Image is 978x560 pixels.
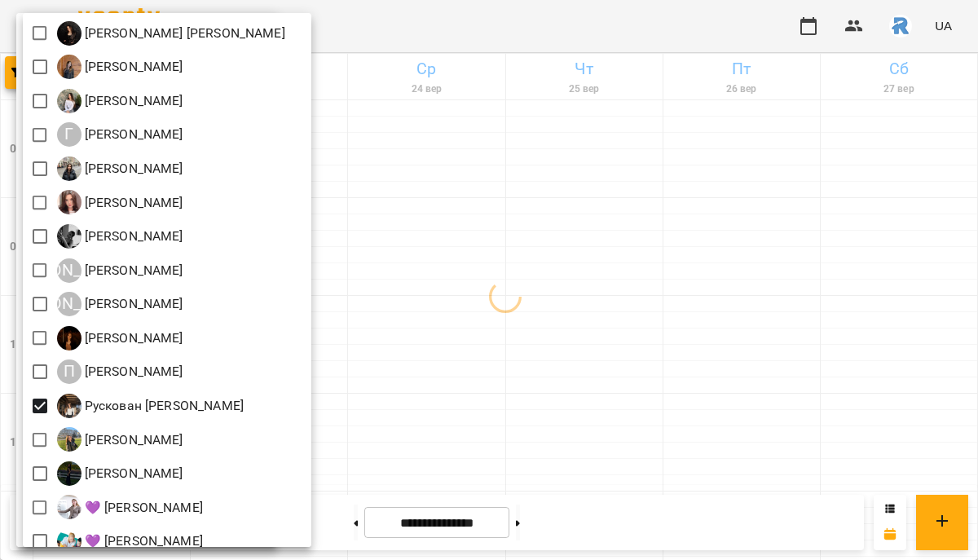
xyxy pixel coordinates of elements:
[57,394,244,418] a: Р Рускован [PERSON_NAME]
[57,89,183,113] a: Г [PERSON_NAME]
[57,326,81,351] img: О
[57,190,183,214] a: К [PERSON_NAME]
[81,294,183,314] p: [PERSON_NAME]
[57,326,183,351] div: Оліярчук Поліна Сергіївна
[57,258,183,283] a: [PERSON_NAME] [PERSON_NAME]
[57,21,285,46] div: Білохвостова Анна Олександрівна
[81,125,183,144] p: [PERSON_NAME]
[57,461,183,486] div: Шумило Юстина Остапівна
[81,261,183,280] p: [PERSON_NAME]
[57,122,183,147] div: Грицак Антон Романович
[57,21,285,46] a: Б [PERSON_NAME] [PERSON_NAME]
[81,329,183,348] p: [PERSON_NAME]
[57,157,183,181] a: Д [PERSON_NAME]
[57,55,183,79] div: Гаджієва Мельтем
[81,193,183,213] p: [PERSON_NAME]
[57,461,183,486] a: Ш [PERSON_NAME]
[57,224,81,249] img: К
[57,157,81,181] img: Д
[81,430,183,450] p: [PERSON_NAME]
[57,89,183,113] div: Горохова Ольга Ігорівна
[57,292,183,316] a: [PERSON_NAME] [PERSON_NAME]
[57,495,203,519] a: � 💜 [PERSON_NAME]
[57,529,203,553] div: 💜 Григорович Юлія Дмитрівна
[57,529,203,553] a: � 💜 [PERSON_NAME]
[57,122,81,147] div: Г
[57,122,183,147] a: Г [PERSON_NAME]
[57,190,183,214] div: Калашник Анастасія Володимирівна
[81,531,203,551] p: 💜 [PERSON_NAME]
[57,190,81,214] img: К
[57,326,183,351] a: О [PERSON_NAME]
[81,227,183,246] p: [PERSON_NAME]
[81,159,183,179] p: [PERSON_NAME]
[57,394,81,418] img: Р
[81,57,183,77] p: [PERSON_NAME]
[57,427,81,452] img: Ш
[57,224,183,249] a: К [PERSON_NAME]
[57,359,183,384] div: Павлів Наталія Ігорівна
[57,292,183,316] div: Лоза Олександра Ігорівна
[57,55,183,79] a: Г [PERSON_NAME]
[57,258,183,283] div: Книжник Ілля Віталійович
[81,498,203,518] p: 💜 [PERSON_NAME]
[57,292,81,316] div: [PERSON_NAME]
[57,157,183,181] div: Денисенко Анна Павлівна
[57,359,81,384] div: П
[57,258,81,283] div: [PERSON_NAME]
[81,464,183,483] p: [PERSON_NAME]
[57,359,183,384] a: П [PERSON_NAME]
[57,529,81,553] img: �
[81,24,285,43] p: [PERSON_NAME] [PERSON_NAME]
[57,21,81,46] img: Б
[81,362,183,381] p: [PERSON_NAME]
[57,427,183,452] div: Шамайло Наталія Миколаївна
[57,55,81,79] img: Г
[81,396,244,416] p: Рускован [PERSON_NAME]
[57,495,81,519] img: �
[57,394,244,418] div: Рускован Біанка Миколаївна
[81,91,183,111] p: [PERSON_NAME]
[57,495,203,519] div: 💜 Боєчко Даниїла Тарасівна
[57,461,81,486] img: Ш
[57,427,183,452] a: Ш [PERSON_NAME]
[57,89,81,113] img: Г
